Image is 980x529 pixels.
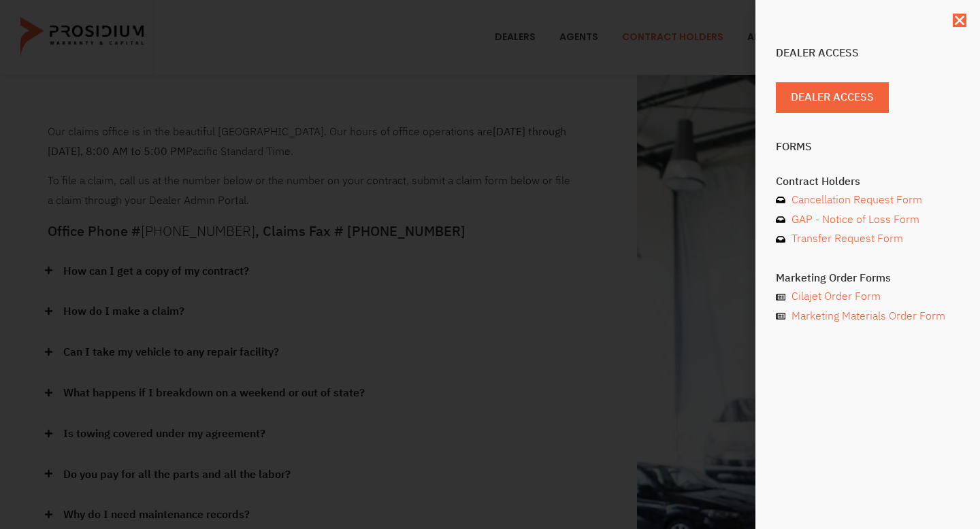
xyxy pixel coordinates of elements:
[788,190,922,210] span: Cancellation Request Form
[776,307,960,326] a: Marketing Materials Order Form
[788,287,881,307] span: Cilajet Order Form
[776,273,960,284] h4: Marketing Order Forms
[776,176,960,187] h4: Contract Holders
[776,141,960,152] h4: Forms
[788,307,945,326] span: Marketing Materials Order Form
[776,229,960,249] a: Transfer Request Form
[788,229,903,249] span: Transfer Request Form
[791,88,874,107] span: Dealer Access
[776,82,889,113] a: Dealer Access
[776,48,960,58] h4: Dealer Access
[776,210,960,230] a: GAP - Notice of Loss Form
[776,287,960,307] a: Cilajet Order Form
[953,14,966,27] a: Close
[776,190,960,210] a: Cancellation Request Form
[788,210,919,230] span: GAP - Notice of Loss Form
